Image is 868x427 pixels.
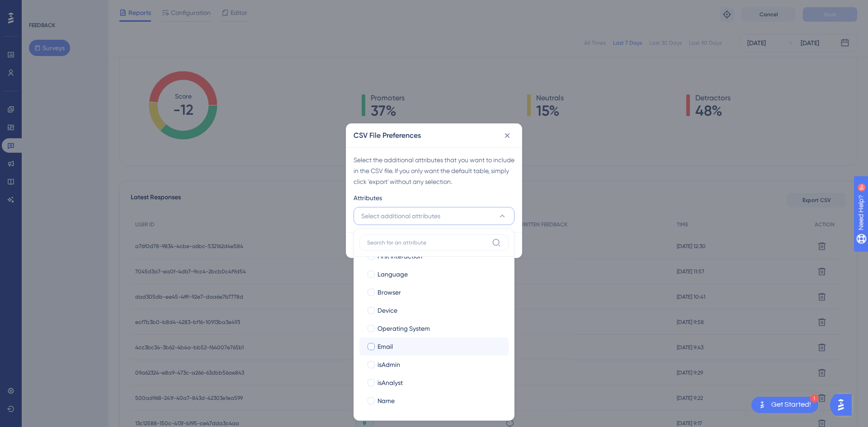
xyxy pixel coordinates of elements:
[377,377,403,388] span: isAnalyst
[367,239,488,246] input: Search for an attribute
[361,211,440,221] span: Select additional attributes
[810,394,818,403] div: 1
[751,397,818,413] div: Open Get Started! checklist, remaining modules: 1
[61,5,67,12] div: 9+
[377,287,401,298] span: Browser
[830,391,857,418] iframe: UserGuiding AI Assistant Launcher
[377,341,393,352] span: Email
[377,323,430,334] span: Operating System
[757,399,768,410] img: launcher-image-alternative-text
[377,269,408,280] span: Language
[21,2,57,13] span: Need Help?
[354,130,421,141] h2: CSV File Preferences
[377,395,395,406] span: Name
[354,192,382,203] span: Attributes
[771,400,811,410] div: Get Started!
[377,359,400,370] span: isAdmin
[354,155,514,187] div: Select the additional attributes that you want to include in the CSV file. If you only want the d...
[377,305,397,316] span: Device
